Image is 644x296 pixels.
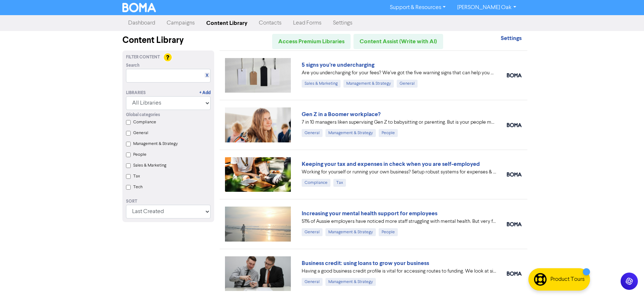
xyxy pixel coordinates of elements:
a: Lead Forms [287,16,327,30]
img: boma [507,271,522,276]
img: boma [507,123,522,127]
div: Are you undercharging for your fees? We’ve got the five warning signs that can help you diagnose ... [302,69,496,77]
label: Tax [133,173,140,180]
div: 7 in 10 managers liken supervising Gen Z to babysitting or parenting. But is your people manageme... [302,119,496,126]
a: Increasing your mental health support for employees [302,210,437,217]
div: Sort [126,198,211,205]
a: [PERSON_NAME] Oak [451,2,522,13]
div: General [302,129,323,137]
a: Settings [327,16,358,30]
div: 51% of Aussie employers have noticed more staff struggling with mental health. But very few have ... [302,218,496,225]
div: General [302,228,323,236]
div: Management & Strategy [325,129,376,137]
label: Tech [133,184,143,190]
iframe: Chat Widget [608,261,644,296]
label: Management & Strategy [133,141,178,147]
a: 5 signs you’re undercharging [302,61,374,69]
div: General [302,278,323,286]
a: Keeping your tax and expenses in check when you are self-employed [302,160,480,168]
a: Access Premium Libraries [272,34,351,49]
div: Content Library [122,34,214,47]
strong: Settings [501,35,522,42]
div: People [379,228,398,236]
img: boma [507,222,522,226]
label: People [133,151,147,158]
div: People [379,129,398,137]
div: Libraries [126,90,146,96]
div: Compliance [302,179,330,187]
a: Content Library [201,16,253,30]
label: Sales & Marketing [133,162,166,169]
div: Filter Content [126,54,211,61]
a: Content Assist (Write with AI) [353,34,443,49]
div: General [397,80,418,88]
div: Working for yourself or running your own business? Setup robust systems for expenses & tax requir... [302,168,496,176]
span: Search [126,62,140,69]
div: Management & Strategy [325,228,376,236]
a: X [206,73,208,78]
label: General [133,130,148,136]
div: Global categories [126,112,211,118]
div: Management & Strategy [325,278,376,286]
a: Support & Resources [384,2,451,13]
label: Compliance [133,119,156,125]
div: Tax [333,179,346,187]
div: Management & Strategy [343,80,394,88]
a: Settings [501,36,522,41]
img: BOMA Logo [122,3,156,12]
a: Campaigns [161,16,201,30]
div: Having a good business credit profile is vital for accessing routes to funding. We look at six di... [302,268,496,275]
a: Contacts [253,16,287,30]
div: Sales & Marketing [302,80,341,88]
a: + Add [199,90,211,96]
a: Dashboard [122,16,161,30]
img: boma_accounting [507,172,522,177]
a: Gen Z in a Boomer workplace? [302,111,380,118]
a: Business credit: using loans to grow your business [302,260,429,267]
img: boma_accounting [507,73,522,78]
